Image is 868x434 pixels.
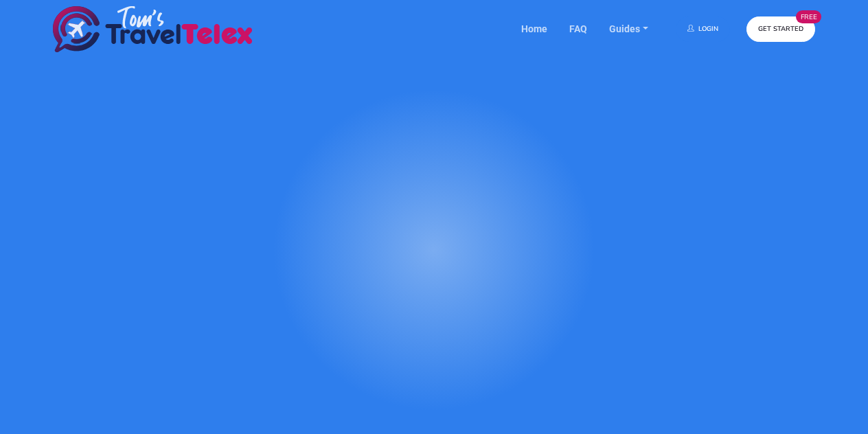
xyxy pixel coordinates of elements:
span: FREE [796,10,821,23]
a: Home [510,11,558,47]
a: Guides [598,11,659,47]
a: login [676,16,730,41]
a: FAQ [558,11,598,47]
img: Tom's Travel Telex logo [53,6,253,52]
a: GET STARTEDFREE [746,16,815,41]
